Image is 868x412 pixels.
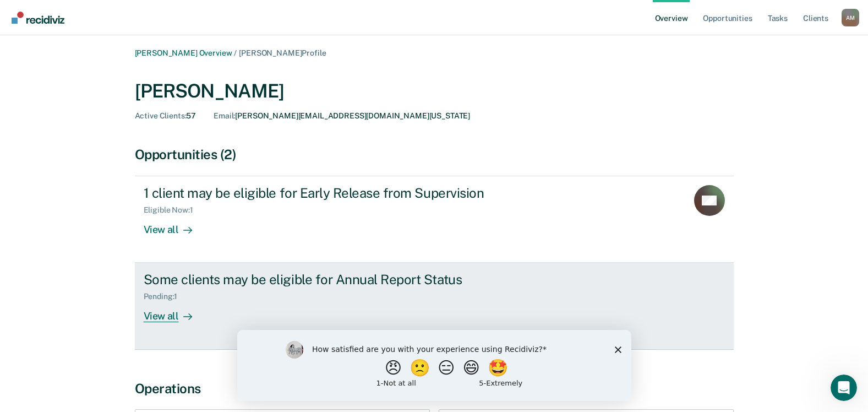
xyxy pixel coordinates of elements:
[135,80,734,102] div: [PERSON_NAME]
[214,111,235,120] span: Email :
[135,263,734,349] a: Some clients may be eligible for Annual Report StatusPending:1View all
[232,48,239,57] span: /
[144,292,187,301] div: Pending : 1
[144,301,205,323] div: View all
[135,176,734,263] a: 1 client may be eligible for Early Release from SupervisionEligible Now:1View all
[135,147,734,162] div: Opportunities (2)
[237,330,631,401] iframe: Survey by Kim from Recidiviz
[135,48,232,57] a: [PERSON_NAME] Overview
[239,48,326,57] span: [PERSON_NAME] Profile
[135,111,196,121] div: 57
[144,272,530,288] div: Some clients may be eligible for Annual Report Status
[144,205,202,215] div: Eligible Now : 1
[12,12,64,24] img: Recidiviz
[842,9,859,26] div: A M
[842,9,859,26] button: Profile dropdown button
[135,111,187,120] span: Active Clients :
[144,185,530,201] div: 1 client may be eligible for Early Release from Supervision
[144,215,205,236] div: View all
[214,111,470,121] div: [PERSON_NAME][EMAIL_ADDRESS][DOMAIN_NAME][US_STATE]
[135,381,734,397] div: Operations
[831,375,857,401] iframe: Intercom live chat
